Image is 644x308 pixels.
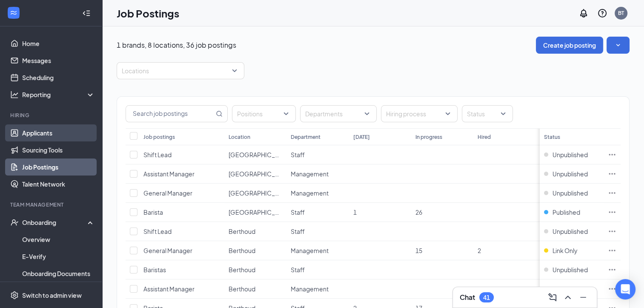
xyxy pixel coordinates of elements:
[578,292,588,302] svg: Minimize
[22,218,88,227] div: Onboarding
[547,292,558,302] svg: ComposeMessage
[608,208,616,216] svg: Ellipses
[552,227,588,236] span: Unpublished
[473,128,535,145] th: Hired
[608,150,616,159] svg: Ellipses
[286,241,349,260] td: Management
[291,247,329,254] span: Management
[552,285,588,293] span: Unpublished
[478,247,481,254] span: 2
[291,266,305,273] span: Staff
[143,151,172,158] span: Shift Lead
[349,128,411,145] th: [DATE]
[22,248,95,265] a: E-Verify
[563,292,573,302] svg: ChevronUp
[10,112,93,119] div: Hiring
[22,69,95,86] a: Scheduling
[9,9,18,17] svg: WorkstreamLogo
[10,218,19,227] svg: UserCheck
[552,265,588,274] span: Unpublished
[561,291,575,304] button: ChevronUp
[229,151,291,158] span: [GEOGRAPHIC_DATA]
[608,246,616,255] svg: Ellipses
[597,8,607,18] svg: QuestionInfo
[229,227,255,235] span: Berthoud
[291,133,321,141] div: Department
[618,9,624,17] div: BT
[286,279,349,299] td: Management
[22,291,82,299] div: Switch to admin view
[229,170,291,178] span: [GEOGRAPHIC_DATA]
[291,285,329,293] span: Management
[608,189,616,197] svg: Ellipses
[143,285,195,293] span: Assistant Manager
[607,37,630,54] button: SmallChevronDown
[143,247,192,254] span: General Manager
[224,279,286,299] td: Berthoud
[224,222,286,241] td: Berthoud
[286,145,349,164] td: Staff
[143,208,163,216] span: Barista
[483,294,490,301] div: 41
[229,285,255,293] span: Berthoud
[552,246,578,255] span: Link Only
[82,9,91,17] svg: Collapse
[286,184,349,203] td: Management
[10,90,19,99] svg: Analysis
[291,170,329,178] span: Management
[286,222,349,241] td: Staff
[614,41,622,49] svg: SmallChevronDown
[22,90,95,99] div: Reporting
[540,128,604,145] th: Status
[536,128,598,145] th: Total
[291,208,305,216] span: Staff
[143,266,166,273] span: Baristas
[224,145,286,164] td: Belle Creek
[286,203,349,222] td: Staff
[608,227,616,236] svg: Ellipses
[608,170,616,178] svg: Ellipses
[229,133,250,141] div: Location
[22,158,95,176] a: Job Postings
[117,6,179,20] h1: Job Postings
[10,291,19,299] svg: Settings
[578,8,589,18] svg: Notifications
[216,110,223,117] svg: MagnifyingGlass
[552,170,588,178] span: Unpublished
[411,128,473,145] th: In progress
[608,265,616,274] svg: Ellipses
[10,201,93,208] div: Team Management
[126,106,214,122] input: Search job postings
[22,124,95,141] a: Applicants
[229,189,291,197] span: [GEOGRAPHIC_DATA]
[608,285,616,293] svg: Ellipses
[229,247,255,254] span: Berthoud
[229,208,291,216] span: [GEOGRAPHIC_DATA]
[143,170,195,178] span: Assistant Manager
[353,208,357,216] span: 1
[552,208,580,216] span: Published
[224,184,286,203] td: Belle Creek
[143,227,172,235] span: Shift Lead
[22,176,95,193] a: Talent Network
[536,37,603,54] button: Create job posting
[415,247,422,254] span: 15
[117,40,236,50] p: 1 brands, 8 locations, 36 job postings
[22,141,95,158] a: Sourcing Tools
[552,150,588,159] span: Unpublished
[291,151,305,158] span: Staff
[143,189,192,197] span: General Manager
[615,279,635,299] div: Open Intercom Messenger
[286,164,349,184] td: Management
[576,291,590,304] button: Minimize
[22,265,95,282] a: Onboarding Documents
[415,208,422,216] span: 26
[291,189,329,197] span: Management
[22,231,95,248] a: Overview
[224,164,286,184] td: Belle Creek
[291,227,305,235] span: Staff
[552,189,588,197] span: Unpublished
[229,266,255,273] span: Berthoud
[286,260,349,279] td: Staff
[460,293,475,302] h3: Chat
